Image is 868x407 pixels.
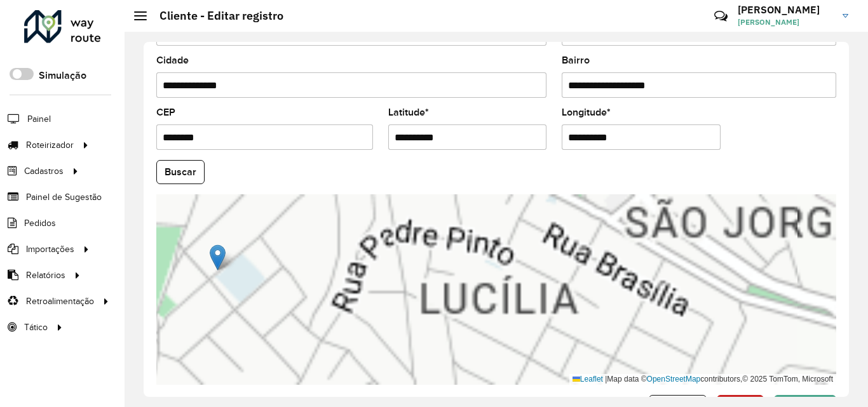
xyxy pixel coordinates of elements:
span: Roteirizador [26,138,74,152]
label: Longitude [562,105,611,120]
label: Cidade [156,53,189,68]
div: Map data © contributors,© 2025 TomTom, Microsoft [569,374,836,385]
span: [PERSON_NAME] [738,17,833,28]
span: Painel de Sugestão [26,190,102,204]
span: Cadastros [24,164,64,178]
span: Tático [24,321,48,334]
label: CEP [156,105,175,120]
a: OpenStreetMap [647,375,701,384]
span: Importações [26,243,74,256]
label: Simulação [39,68,86,83]
span: Pedidos [24,217,56,230]
a: Contato Rápido [707,3,735,30]
a: Leaflet [573,375,603,384]
span: Painel [27,112,51,126]
span: Retroalimentação [26,295,94,308]
h3: [PERSON_NAME] [738,4,833,16]
span: Relatórios [26,269,65,282]
span: | [605,375,607,384]
label: Latitude [388,105,429,120]
h2: Cliente - Editar registro [147,9,283,23]
label: Bairro [562,53,590,68]
button: Buscar [156,160,205,184]
img: Marker [210,244,226,270]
